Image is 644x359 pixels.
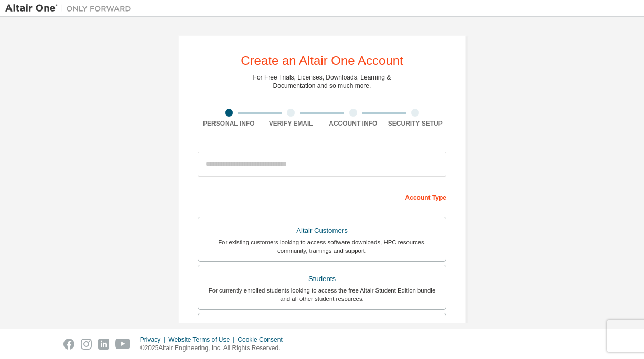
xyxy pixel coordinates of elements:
[205,238,439,255] div: For existing customers looking to access software downloads, HPC resources, community, trainings ...
[63,339,74,350] img: facebook.svg
[81,339,92,350] img: instagram.svg
[322,119,384,128] div: Account Info
[140,335,168,344] div: Privacy
[205,223,439,238] div: Altair Customers
[260,119,323,128] div: Verify Email
[205,320,439,334] div: Faculty
[205,286,439,303] div: For currently enrolled students looking to access the free Altair Student Edition bundle and all ...
[5,3,136,14] img: Altair One
[253,73,391,90] div: For Free Trials, Licenses, Downloads, Learning & Documentation and so much more.
[198,119,260,128] div: Personal Info
[98,339,109,350] img: linkedin.svg
[384,119,447,128] div: Security Setup
[198,188,446,205] div: Account Type
[238,335,288,344] div: Cookie Consent
[168,335,238,344] div: Website Terms of Use
[205,272,439,286] div: Students
[140,344,289,353] p: © 2025 Altair Engineering, Inc. All Rights Reserved.
[241,54,403,67] div: Create an Altair One Account
[115,339,131,350] img: youtube.svg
